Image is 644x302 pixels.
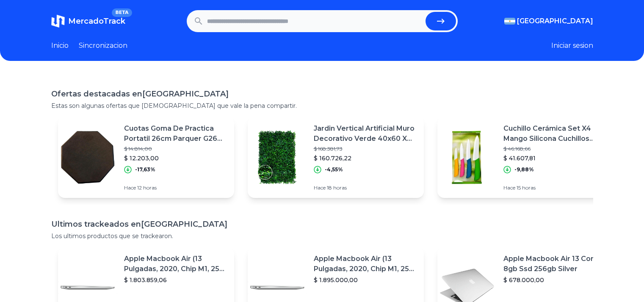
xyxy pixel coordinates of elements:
[124,154,227,162] p: $ 12.203,00
[437,128,497,187] img: Featured image
[51,14,65,28] img: MercadoTrack
[551,41,593,51] button: Iniciar sesion
[314,146,417,152] p: $ 168.381,73
[58,117,234,198] a: Featured imageCuotas Goma De Practica Portatil 26cm Parquer G26 Pad$ 14.814,00$ 12.203,00-17,63%H...
[504,18,515,25] img: Argentina
[314,154,417,162] p: $ 160.726,22
[503,254,607,274] p: Apple Macbook Air 13 Core I5 8gb Ssd 256gb Silver
[517,16,593,26] span: [GEOGRAPHIC_DATA]
[51,102,593,110] p: Estas son algunas ofertas que [DEMOGRAPHIC_DATA] que vale la pena compartir.
[135,166,155,173] p: -17,63%
[514,166,534,173] p: -9,88%
[248,128,307,187] img: Featured image
[124,124,227,144] p: Cuotas Goma De Practica Portatil 26cm Parquer G26 Pad
[503,154,607,162] p: $ 41.607,81
[314,254,417,274] p: Apple Macbook Air (13 Pulgadas, 2020, Chip M1, 256 Gb De Ssd, 8 Gb De Ram) - Plata
[124,184,227,191] p: Hace 12 horas
[504,16,593,26] button: [GEOGRAPHIC_DATA]
[314,184,417,191] p: Hace 18 horas
[248,117,424,198] a: Featured imageJardin Vertical Artificial Muro Decorativo Verde 40x60 X 40$ 168.381,73$ 160.726,22...
[51,88,593,100] h1: Ofertas destacadas en [GEOGRAPHIC_DATA]
[314,124,417,144] p: Jardin Vertical Artificial Muro Decorativo Verde 40x60 X 40
[437,117,614,198] a: Featured imageCuchillo Cerámica Set X4 Mango Silicona Cuchillos Cerámicos$ 46.168,66$ 41.607,81-9...
[68,16,125,26] span: MercadoTrack
[503,146,607,152] p: $ 46.168,66
[51,232,593,240] p: Los ultimos productos que se trackearon.
[124,276,227,284] p: $ 1.803.859,06
[314,276,417,284] p: $ 1.895.000,00
[503,124,607,144] p: Cuchillo Cerámica Set X4 Mango Silicona Cuchillos Cerámicos
[503,184,607,191] p: Hace 15 horas
[51,14,125,28] a: MercadoTrackBETA
[51,41,69,51] a: Inicio
[124,254,227,274] p: Apple Macbook Air (13 Pulgadas, 2020, Chip M1, 256 Gb De Ssd, 8 Gb De Ram) - Plata
[51,218,593,230] h1: Ultimos trackeados en [GEOGRAPHIC_DATA]
[124,146,227,152] p: $ 14.814,00
[112,8,132,17] span: BETA
[58,128,117,187] img: Featured image
[503,276,607,284] p: $ 678.000,00
[79,41,127,51] a: Sincronizacion
[325,166,343,173] p: -4,55%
